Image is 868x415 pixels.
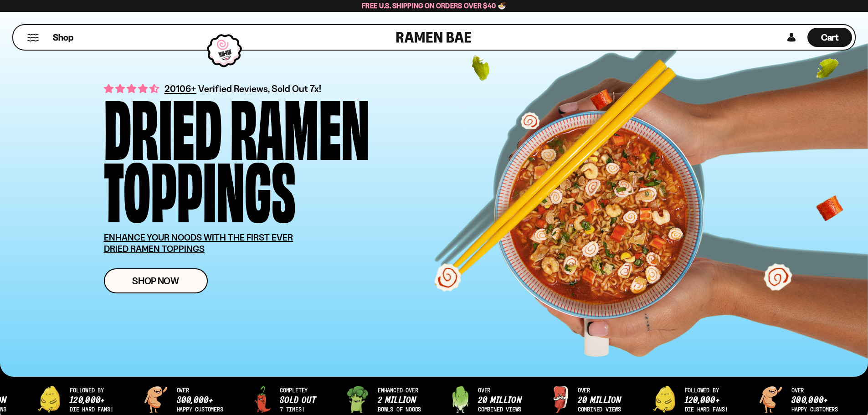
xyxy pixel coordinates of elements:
[53,31,73,44] span: Shop
[807,25,852,50] a: Cart
[27,34,39,41] button: Mobile Menu Trigger
[104,232,293,254] u: ENHANCE YOUR NOODS WITH THE FIRST EVER DRIED RAMEN TOPPINGS
[53,28,73,47] a: Shop
[104,93,222,156] div: Dried
[362,1,506,10] span: Free U.S. Shipping on Orders over $40 🍜
[104,268,208,293] a: Shop Now
[104,156,296,218] div: Toppings
[230,93,370,156] div: Ramen
[821,32,839,43] span: Cart
[132,276,179,286] span: Shop Now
